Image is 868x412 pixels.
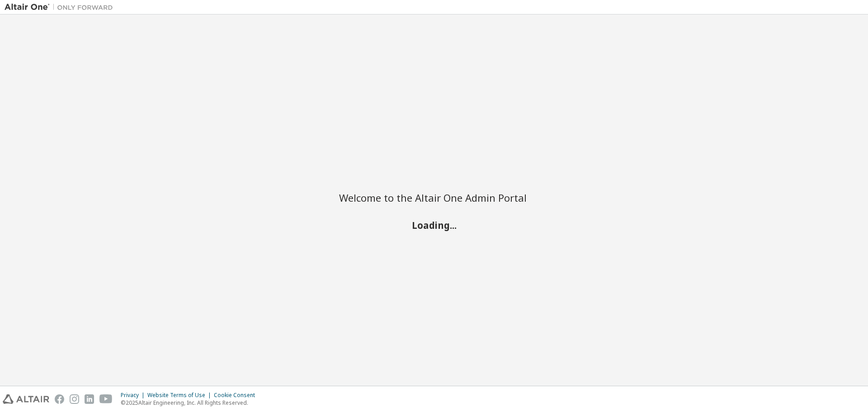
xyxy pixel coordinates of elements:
[55,394,64,404] img: facebook.svg
[214,392,260,399] div: Cookie Consent
[147,392,214,399] div: Website Terms of Use
[339,219,529,231] h2: Loading...
[339,191,529,204] h2: Welcome to the Altair One Admin Portal
[3,394,49,404] img: altair_logo.svg
[70,394,79,404] img: instagram.svg
[121,399,260,407] p: © 2025 Altair Engineering, Inc. All Rights Reserved.
[85,394,94,404] img: linkedin.svg
[5,3,118,12] img: Altair One
[99,394,113,404] img: youtube.svg
[121,392,147,399] div: Privacy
